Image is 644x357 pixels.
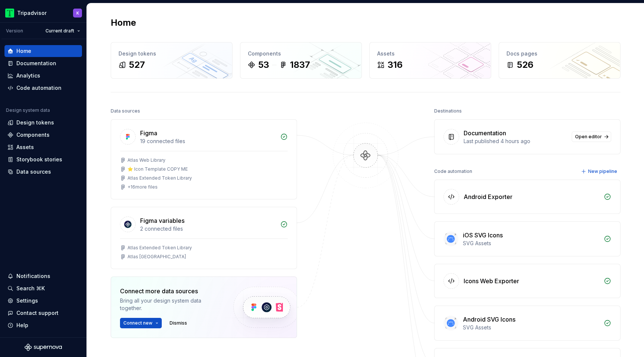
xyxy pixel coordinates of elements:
div: Documentation [464,129,506,138]
div: Atlas [GEOGRAPHIC_DATA] [127,254,186,260]
div: Docs pages [506,50,613,57]
div: Atlas Web Library [127,157,165,163]
button: TripadvisorK [1,5,85,21]
div: Last published 4 hours ago [464,138,567,145]
div: Analytics [16,72,40,79]
button: Help [4,319,82,331]
button: Connect new [120,318,162,328]
div: iOS SVG Icons [463,231,503,240]
a: Figma variables2 connected filesAtlas Extended Token LibraryAtlas [GEOGRAPHIC_DATA] [111,207,297,269]
div: Figma variables [140,216,184,225]
a: Storybook stories [4,154,82,165]
a: Assets [4,141,82,153]
div: Atlas Extended Token Library [127,175,192,181]
div: Settings [16,297,38,304]
div: Android SVG Icons [463,315,515,324]
img: 0ed0e8b8-9446-497d-bad0-376821b19aa5.png [5,9,14,18]
a: Docs pages526 [499,42,621,79]
div: Home [16,47,31,55]
div: ⭐️ Icon Template COPY ME [127,166,188,172]
div: Storybook stories [16,156,62,163]
div: Icons Web Exporter [464,277,519,285]
a: Design tokens [4,117,82,129]
a: Data sources [4,166,82,178]
span: New pipeline [588,168,617,174]
span: Dismiss [170,320,187,326]
span: Connect new [123,320,152,326]
a: Open editor [572,132,611,142]
div: Code automation [434,166,472,177]
div: Design tokens [16,119,54,126]
a: Analytics [4,70,82,82]
div: Figma [140,129,157,138]
a: Home [4,45,82,57]
div: Bring all your design system data together. [120,297,221,312]
button: Notifications [4,270,82,282]
svg: Supernova Logo [25,344,62,351]
button: Current draft [42,26,83,36]
div: + 16 more files [127,184,158,190]
div: K [76,10,79,16]
div: Data sources [16,168,51,176]
div: Assets [377,50,483,57]
div: Android Exporter [464,192,512,201]
div: Tripadvisor [17,9,47,17]
a: Design tokens527 [111,42,233,79]
div: 53 [258,59,269,71]
button: Search ⌘K [4,282,82,294]
button: Dismiss [166,318,190,328]
div: 316 [388,59,402,71]
div: Atlas Extended Token Library [127,245,192,251]
div: Help [16,322,28,329]
a: Code automation [4,82,82,94]
div: 527 [129,59,145,71]
button: Contact support [4,307,82,319]
div: Contact support [16,309,59,317]
span: Open editor [575,134,602,140]
div: 1837 [290,59,310,71]
a: Components531837 [240,42,362,79]
div: Design system data [6,107,50,113]
span: Current draft [45,28,74,34]
div: Destinations [434,106,462,116]
div: Notifications [16,272,50,280]
div: Assets [16,143,34,151]
a: Documentation [4,57,82,69]
div: Components [16,131,50,139]
div: Version [6,28,23,34]
div: Documentation [16,60,56,67]
h2: Home [111,17,136,29]
div: Code automation [16,84,61,92]
button: New pipeline [579,166,621,177]
a: Figma19 connected filesAtlas Web Library⭐️ Icon Template COPY MEAtlas Extended Token Library+16mo... [111,119,297,199]
a: Assets316 [369,42,491,79]
a: Settings [4,295,82,307]
div: SVG Assets [463,240,599,247]
div: Data sources [111,106,140,116]
a: Components [4,129,82,141]
div: Connect more data sources [120,287,221,296]
div: 2 connected files [140,225,276,233]
div: 19 connected files [140,138,276,145]
div: Components [248,50,354,57]
div: 526 [517,59,533,71]
div: SVG Assets [463,324,599,331]
div: Search ⌘K [16,285,45,292]
div: Design tokens [119,50,225,57]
